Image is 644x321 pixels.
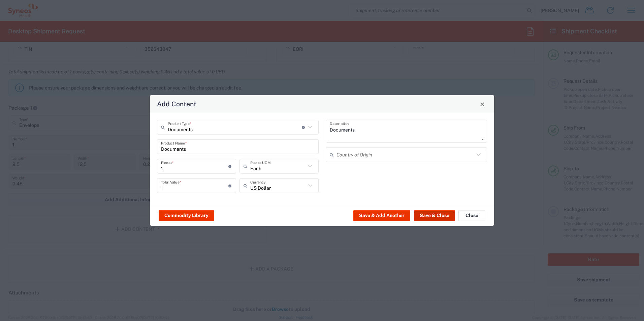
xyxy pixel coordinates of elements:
button: Save & Close [414,210,455,221]
h4: Add Content [157,99,196,109]
button: Commodity Library [159,210,214,221]
button: Close [478,99,487,109]
button: Close [458,210,485,221]
button: Save & Add Another [353,210,410,221]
